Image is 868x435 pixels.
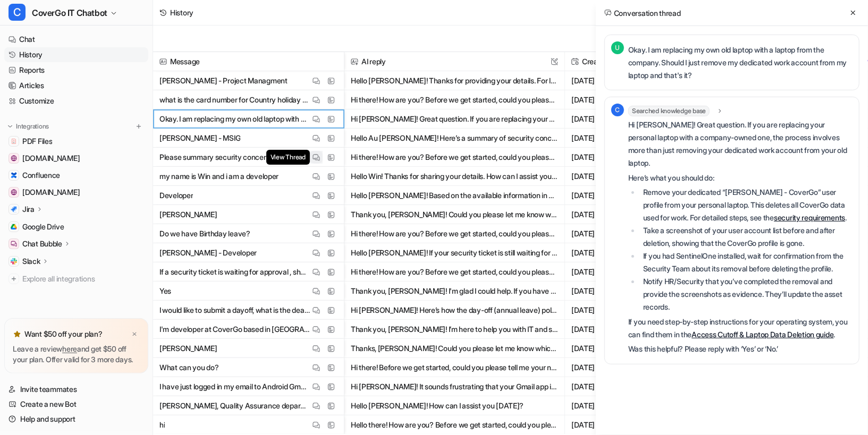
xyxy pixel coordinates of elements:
[6,123,14,130] img: expand menu
[22,204,35,215] p: Jira
[11,206,17,212] img: Jira
[4,32,148,47] a: Chat
[159,262,310,282] p: If a security ticket is waiting for approval , should I cancel then create a new one?
[569,129,656,148] span: [DATE] 6:10PM
[4,134,148,149] a: PDF FilesPDF Files
[22,270,144,287] span: Explore all integrations
[159,415,165,434] p: hi
[569,339,656,358] span: [DATE] 3:13PM
[569,224,656,243] span: [DATE] 5:49PM
[9,4,26,21] span: C
[351,377,558,396] button: Hi [PERSON_NAME]! It sounds frustrating that your Gmail app is stuck on "Getting your message..."...
[628,106,710,116] span: Searched knowledge base
[640,275,853,313] li: Notify HR/Security that you’ve completed the removal and provide the screenshots as evidence. The...
[351,129,558,148] button: Hello Au [PERSON_NAME]! Here’s a summary of security concerns when sharing your screen during mee...
[22,238,62,249] p: Chat Bubble
[22,187,80,198] span: [DOMAIN_NAME]
[4,397,148,412] a: Create a new Bot
[569,243,656,262] span: [DATE] 5:48PM
[569,167,656,186] span: [DATE] 5:24PM
[22,221,64,232] span: Google Drive
[159,243,257,262] p: [PERSON_NAME] - Developer
[569,205,656,224] span: [DATE] 5:49PM
[11,224,17,230] img: Google Drive
[569,109,656,129] span: [DATE] 2:29PM
[351,205,558,224] button: Thank you, [PERSON_NAME]! Could you please let me know which department you’re in? Once I have yo...
[351,282,558,301] button: Thank you, [PERSON_NAME]! I'm glad I could help. If you have any more questions or need further a...
[11,155,17,161] img: support.atlassian.com
[159,320,310,339] p: I'm developer at CoverGo based in [GEOGRAPHIC_DATA]
[351,358,558,377] button: Hi there! Before we get started, could you please tell me your name (First Name + Last Name) and ...
[159,186,193,205] p: Developer
[22,153,80,164] span: [DOMAIN_NAME]
[774,213,845,222] a: security requirements
[11,138,17,144] img: PDF Files
[4,151,148,166] a: support.atlassian.com[DOMAIN_NAME]
[569,282,656,301] span: [DATE] 4:00PM
[159,339,217,358] p: [PERSON_NAME]
[131,331,138,338] img: x
[4,382,148,397] a: Invite teammates
[569,52,656,71] span: Created at
[159,90,310,109] p: what is the card number for Country holiday to fill in tempo
[569,320,656,339] span: [DATE] 3:14PM
[640,250,853,275] li: If you had SentinelOne installed, wait for confirmation from the Security Team about its removal ...
[4,93,148,108] a: Customize
[13,330,21,338] img: star
[32,5,107,20] span: CoverGo IT Chatbot
[24,329,103,339] p: Want $50 off your plan?
[159,71,288,90] p: [PERSON_NAME] - Project Managment
[628,343,853,355] p: Was this helpful? Please reply with ‘Yes’ or ‘No.’
[569,262,656,282] span: [DATE] 5:46PM
[351,167,558,186] button: Hello Win! Thanks for sharing your details. How can I assist you [DATE]? Please let me know what ...
[640,224,853,250] li: Take a screenshot of your user account list before and after deletion, showing that the CoverGo p...
[4,78,148,93] a: Articles
[157,52,340,71] span: Message
[159,148,310,167] p: Please summary security concern when sharing screen during meeting
[22,170,60,181] span: Confluence
[159,205,217,224] p: [PERSON_NAME]
[569,186,656,205] span: [DATE] 5:49PM
[159,358,219,377] p: What can you do?
[628,315,853,341] p: If you need step-by-step instructions for your operating system, you can find them in the .
[13,344,140,365] p: Leave a review and get $50 off your plan. Offer valid for 3 more days.
[351,415,558,434] button: Hello there! How are you? Before we get started, could you please tell me your name (First Name +...
[159,377,310,396] p: I have just logged in my email to Android Gmail, but still loading 'Getting your messsage ...' fo...
[159,224,250,243] p: Do we have Birthday leave?
[692,330,833,339] a: Access Cutoff & Laptop Data Deletion guide
[4,121,52,132] button: Integrations
[349,52,560,71] span: AI reply
[569,148,656,167] span: [DATE] 6:09PM
[11,189,17,195] img: community.atlassian.com
[159,282,171,301] p: Yes
[159,167,279,186] p: my name is Win and i am a developer
[9,274,19,284] img: explore all integrations
[351,396,558,415] button: Hello [PERSON_NAME]! How can I assist you [DATE]?
[170,7,193,18] div: History
[22,256,40,267] p: Slack
[4,412,148,427] a: Help and support
[4,63,148,78] a: Reports
[569,415,656,434] span: [DATE] 12:46PM
[4,47,148,62] a: History
[351,148,558,167] button: Hi there! How are you? Before we get started, could you please tell me your name (First Name + La...
[351,186,558,205] button: Hello [PERSON_NAME]! Based on the available information in our company handbooks and leave polici...
[351,339,558,358] button: Thanks, [PERSON_NAME]! Could you please let me know which department you are in? Once I have that...
[310,151,323,164] button: View Thread
[4,271,148,286] a: Explore all integrations
[11,258,17,265] img: Slack
[628,44,853,82] p: Okay. I am replacing my own old laptop with a laptop from the company. Should I just remove my de...
[351,71,558,90] button: Hello [PERSON_NAME]! Thanks for providing your details. For logging a "Country Holiday" in Tempo,...
[611,41,624,54] span: U
[159,109,310,129] p: Okay. I am replacing my own old laptop with a laptop from the company. Should I just remove my de...
[159,301,310,320] p: I would like to submit a dayoff, what is the deadline for this? like 2 days 3 days before I take ...
[604,7,681,19] h2: Conversation thread
[351,262,558,282] button: Hi there! How are you? Before we get started, could you please tell me your name (First Name + La...
[351,109,558,129] button: Hi [PERSON_NAME]! Great question. If you are replacing your personal laptop with a company-owned ...
[351,301,558,320] button: Hi [PERSON_NAME]! Here’s how the day-off (annual leave) policy works at [GEOGRAPHIC_DATA] for [GE...
[628,172,853,184] p: Here’s what you should do:
[16,122,49,131] p: Integrations
[351,224,558,243] button: Hi there! How are you? Before we get started, could you please tell me your name (First Name + La...
[351,243,558,262] button: Hello [PERSON_NAME]! If your security ticket is still waiting for approval, you do not need to ca...
[628,118,853,169] p: Hi [PERSON_NAME]! Great question. If you are replacing your personal laptop with a company-owned ...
